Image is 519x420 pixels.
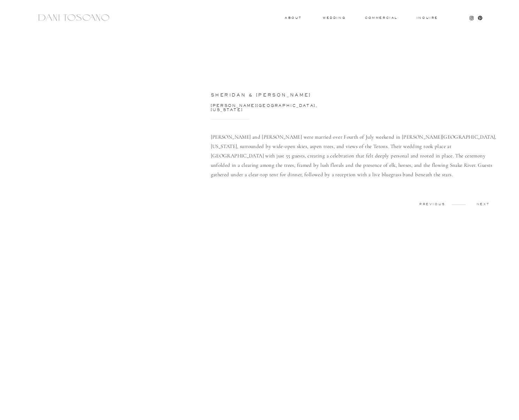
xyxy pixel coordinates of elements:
a: About [285,16,300,19]
p: [PERSON_NAME] and [PERSON_NAME] were married over Fourth of July weekend in [PERSON_NAME][GEOGRAP... [211,132,501,206]
a: previous [415,203,450,206]
a: commercial [365,16,397,19]
h3: sheridan & [PERSON_NAME] [211,93,427,99]
a: [PERSON_NAME][GEOGRAPHIC_DATA], [US_STATE] [211,104,349,110]
a: next [466,203,500,206]
a: Inquire [416,16,438,20]
a: wedding [323,16,345,19]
